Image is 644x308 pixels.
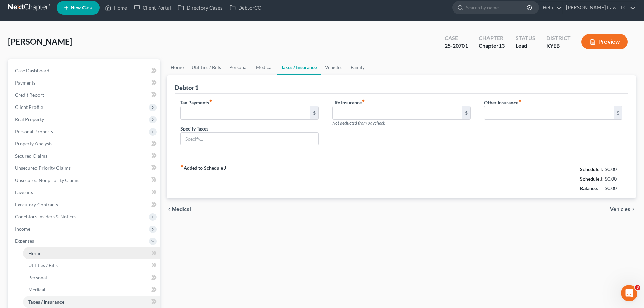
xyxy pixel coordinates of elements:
[332,99,365,106] label: Life Insurance
[15,226,30,232] span: Income
[23,271,160,284] a: Personal
[71,5,93,10] span: New Case
[499,42,505,49] span: 13
[15,104,43,110] span: Client Profile
[15,165,71,171] span: Unsecured Priority Claims
[23,259,160,271] a: Utilities / Bills
[175,84,198,92] div: Debtor 1
[484,106,614,119] input: --
[252,59,277,75] a: Medical
[605,175,623,182] div: $0.00
[180,165,184,168] i: fiber_manual_record
[332,120,385,126] span: Not deducted from paycheck
[539,2,562,14] a: Help
[15,116,44,122] span: Real Property
[479,34,505,42] div: Chapter
[9,138,160,150] a: Property Analysis
[9,77,160,89] a: Payments
[581,34,628,49] button: Preview
[15,92,44,98] span: Credit Report
[635,285,640,290] span: 3
[610,207,636,212] button: Vehicles chevron_right
[28,250,41,256] span: Home
[8,37,72,46] span: [PERSON_NAME]
[188,59,225,75] a: Utilities / Bills
[15,238,34,244] span: Expenses
[605,185,623,192] div: $0.00
[580,166,603,172] strong: Schedule I:
[15,80,35,86] span: Payments
[225,59,252,75] a: Personal
[102,2,130,14] a: Home
[580,185,598,191] strong: Balance:
[23,296,160,308] a: Taxes / Insurance
[28,275,47,280] span: Personal
[180,99,212,106] label: Tax Payments
[614,106,622,119] div: $
[28,262,58,268] span: Utilities / Bills
[333,106,462,119] input: --
[310,106,318,119] div: $
[462,106,470,119] div: $
[15,68,49,73] span: Case Dashboard
[630,207,636,212] i: chevron_right
[181,133,318,145] input: Specify...
[362,99,365,102] i: fiber_manual_record
[546,42,571,50] div: KYEB
[209,99,212,102] i: fiber_manual_record
[180,165,226,193] strong: Added to Schedule J
[546,34,571,42] div: District
[9,89,160,101] a: Credit Report
[516,34,535,42] div: Status
[23,247,160,259] a: Home
[9,198,160,211] a: Executory Contracts
[15,153,47,159] span: Secured Claims
[15,214,76,219] span: Codebtors Insiders & Notices
[484,99,522,106] label: Other Insurance
[130,2,174,14] a: Client Portal
[28,299,64,305] span: Taxes / Insurance
[479,42,505,50] div: Chapter
[466,1,528,14] input: Search by name...
[605,166,623,173] div: $0.00
[580,176,604,182] strong: Schedule J:
[563,2,636,14] a: [PERSON_NAME] Law, LLC
[226,2,264,14] a: DebtorCC
[9,186,160,198] a: Lawsuits
[9,65,160,77] a: Case Dashboard
[445,34,468,42] div: Case
[28,287,45,292] span: Medical
[15,128,53,134] span: Personal Property
[277,59,321,75] a: Taxes / Insurance
[610,207,630,212] span: Vehicles
[445,42,468,50] div: 25-20701
[9,162,160,174] a: Unsecured Priority Claims
[15,202,58,207] span: Executory Contracts
[15,189,33,195] span: Lawsuits
[181,106,310,119] input: --
[23,284,160,296] a: Medical
[174,2,226,14] a: Directory Cases
[621,285,637,301] iframe: Intercom live chat
[347,59,369,75] a: Family
[180,125,208,132] label: Specify Taxes
[167,207,172,212] i: chevron_left
[9,174,160,186] a: Unsecured Nonpriority Claims
[516,42,535,50] div: Lead
[321,59,347,75] a: Vehicles
[15,141,52,146] span: Property Analysis
[9,150,160,162] a: Secured Claims
[167,59,188,75] a: Home
[167,207,191,212] button: chevron_left Medical
[15,177,79,183] span: Unsecured Nonpriority Claims
[518,99,522,102] i: fiber_manual_record
[172,207,191,212] span: Medical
